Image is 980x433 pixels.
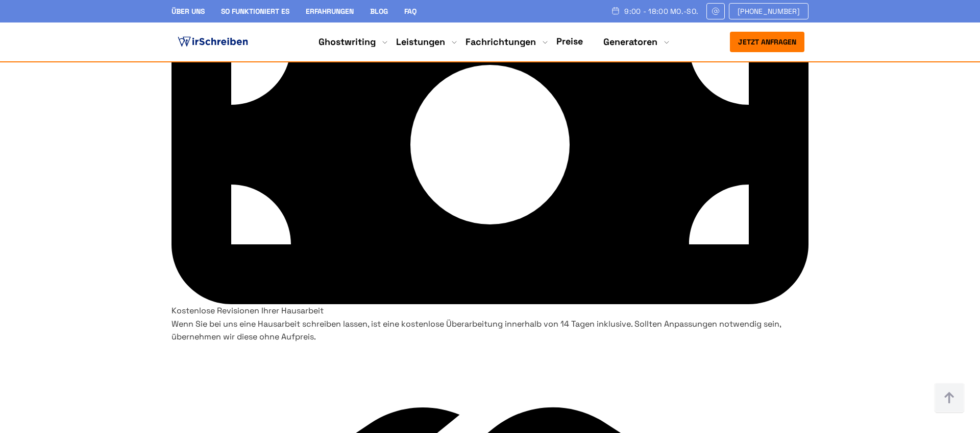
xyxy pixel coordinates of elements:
a: Fachrichtungen [465,36,536,48]
img: logo ghostwriter-österreich [176,34,250,50]
a: FAQ [404,7,416,16]
a: Blog [370,7,388,16]
a: Ghostwriting [318,36,376,48]
button: Jetzt anfragen [730,32,804,52]
h3: Kostenlose Revisionen Ihrer Hausarbeit [171,304,808,317]
span: 9:00 - 18:00 Mo.-So. [624,7,698,15]
img: button top [934,383,965,414]
img: Email [711,7,720,15]
a: So funktioniert es [221,7,289,16]
a: Erfahrungen [306,7,354,16]
a: [PHONE_NUMBER] [729,3,808,19]
a: Über uns [171,7,205,16]
a: Leistungen [396,36,445,48]
span: [PHONE_NUMBER] [738,7,800,15]
a: Generatoren [603,36,657,48]
a: Preise [556,35,583,47]
img: Schedule [611,7,620,15]
p: Wenn Sie bei uns eine Hausarbeit schreiben lassen, ist eine kostenlose Überarbeitung innerhalb vo... [171,317,808,344]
